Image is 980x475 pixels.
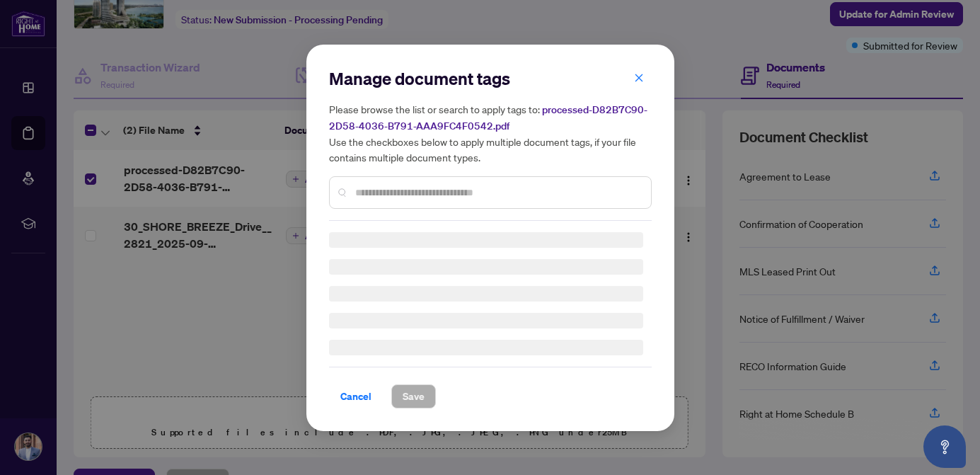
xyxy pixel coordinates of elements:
[329,67,652,90] h2: Manage document tags
[329,103,647,132] span: processed-D82B7C90-2D58-4036-B791-AAA9FC4F0542.pdf
[329,384,383,408] button: Cancel
[340,385,371,408] span: Cancel
[634,72,644,82] span: close
[391,384,436,408] button: Save
[329,101,652,165] h5: Please browse the list or search to apply tags to: Use the checkboxes below to apply multiple doc...
[923,425,966,468] button: Open asap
